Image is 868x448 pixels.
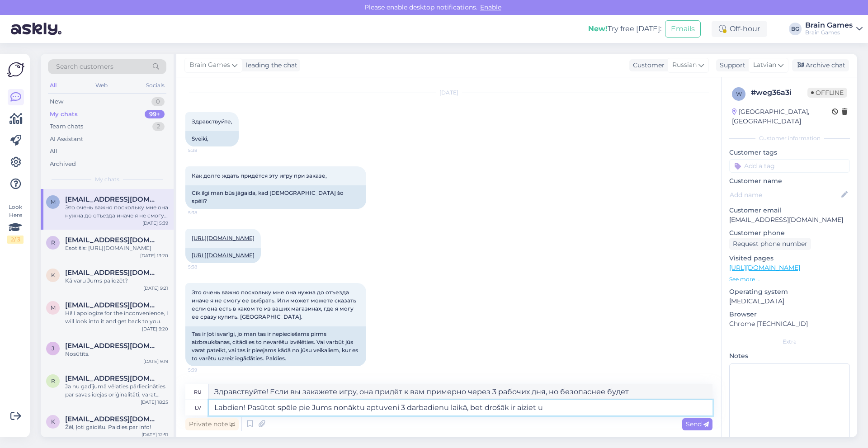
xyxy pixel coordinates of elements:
div: Archived [50,160,76,169]
div: [DATE] 5:39 [142,220,168,226]
div: 0 [151,97,165,106]
div: Customer information [729,134,850,142]
div: 2 / 3 [7,236,24,244]
div: # weg36a3i [751,87,807,98]
span: 5:39 [188,367,222,373]
p: Customer phone [729,228,850,238]
textarea: Labdien! Pasūtot spēle pie Jums nonāktu aptuveni 3 darbadienu laikā, bet drošāk ir aiziet u [209,400,712,415]
div: [DATE] 9:19 [143,358,168,365]
input: Add a tag [729,159,850,173]
span: Latvian [753,60,776,70]
div: Socials [144,80,166,91]
span: Search customers [56,62,113,71]
span: j [52,345,54,352]
div: ru [194,384,202,400]
div: leading the chat [242,61,297,70]
div: Cik ilgi man būs jāgaida, kad [DEMOGRAPHIC_DATA] šo spēli? [185,185,366,209]
span: Send [686,420,709,428]
input: Add name [730,190,840,200]
span: 5:38 [188,147,222,154]
div: [DATE] 13:20 [140,252,168,259]
p: Operating system [729,287,850,297]
p: [MEDICAL_DATA] [729,297,850,306]
p: Notes [729,351,850,361]
p: [EMAIL_ADDRESS][DOMAIN_NAME] [729,215,850,225]
span: m [51,198,56,205]
span: w [736,90,742,97]
div: BG [789,23,802,35]
div: [DATE] 18:25 [141,399,168,406]
span: Brain Games [189,60,230,70]
div: [GEOGRAPHIC_DATA], [GEOGRAPHIC_DATA] [732,107,832,126]
div: [DATE] 9:21 [143,285,168,292]
a: [URL][DOMAIN_NAME] [729,264,800,272]
span: Russian [672,60,697,70]
div: Try free [DATE]: [588,24,661,34]
div: Customer [629,61,665,70]
div: My chats [50,110,78,119]
div: lv [195,400,201,415]
p: Customer email [729,206,850,215]
span: ringuss@gmail.com [65,374,159,382]
div: All [50,147,57,156]
span: 5:38 [188,209,222,216]
div: Esot šis: [URL][DOMAIN_NAME] [65,244,168,252]
div: Brain Games [805,29,853,36]
div: Hi! I apologize for the inconvenience, I will look into it and get back to you. [65,309,168,325]
div: Ja nu gadījumā vēlaties pārliecināties par savas idejas oriģinalitāti, varat sazināties ar mūsu g... [65,382,168,399]
div: Extra [729,338,850,346]
span: Enable [477,3,504,11]
p: Customer tags [729,148,850,157]
div: Web [94,80,109,91]
span: Здравствуйте, [192,118,232,125]
span: maljva@gmail.com [65,195,159,203]
a: [URL][DOMAIN_NAME] [192,252,255,259]
span: k [51,418,55,425]
span: My chats [95,175,119,184]
div: Kā varu Jums palīdzēt? [65,277,168,285]
span: mikaeljaakkola@hotmail.com [65,301,159,309]
p: Browser [729,310,850,319]
div: AI Assistant [50,135,83,144]
div: Team chats [50,122,83,131]
span: jbirgelis@gmail.com [65,342,159,350]
div: Это очень важно поскольку мне она нужна до отъезда иначе я не смогу ее выбрать. Или может можете ... [65,203,168,220]
div: Tas ir ļoti svarīgi, jo man tas ir nepieciešams pirms aizbraukšanas, citādi es to nevarēšu izvēlē... [185,326,366,366]
span: Это очень важно поскольку мне она нужна до отъезда иначе я не смогу ее выбрать. Или может можете ... [192,289,358,320]
span: robertsbruveris@gmail.com [65,236,159,244]
div: Nosūtīts. [65,350,168,358]
b: New! [588,24,608,33]
div: Archive chat [792,59,849,71]
div: 99+ [145,110,165,119]
span: m [51,304,56,311]
span: 5:38 [188,264,222,270]
div: All [48,80,58,91]
div: 2 [152,122,165,131]
span: r [51,239,55,246]
div: Brain Games [805,22,853,29]
a: Brain GamesBrain Games [805,22,863,36]
p: Chrome [TECHNICAL_ID] [729,319,850,329]
span: r [51,377,55,384]
span: Как долго ждать придётся эту игру при заказе, [192,172,327,179]
span: Offline [807,88,847,98]
div: Žēl, ļoti gaidīšu. Paldies par info! [65,423,168,431]
span: kgb129129@gmail.com [65,269,159,277]
p: Visited pages [729,254,850,263]
div: Private note [185,418,239,430]
div: Look Here [7,203,24,244]
div: Off-hour [712,21,767,37]
span: katr1nka@inbox.lv [65,415,159,423]
p: Customer name [729,176,850,186]
div: Sveiki, [185,131,239,146]
div: Request phone number [729,238,811,250]
div: [DATE] 9:20 [142,325,168,332]
div: New [50,97,63,106]
p: See more ... [729,275,850,283]
button: Emails [665,20,701,38]
div: [DATE] 12:51 [142,431,168,438]
div: [DATE] [185,89,712,97]
img: Askly Logo [7,61,24,78]
span: k [51,272,55,278]
div: Support [716,61,745,70]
